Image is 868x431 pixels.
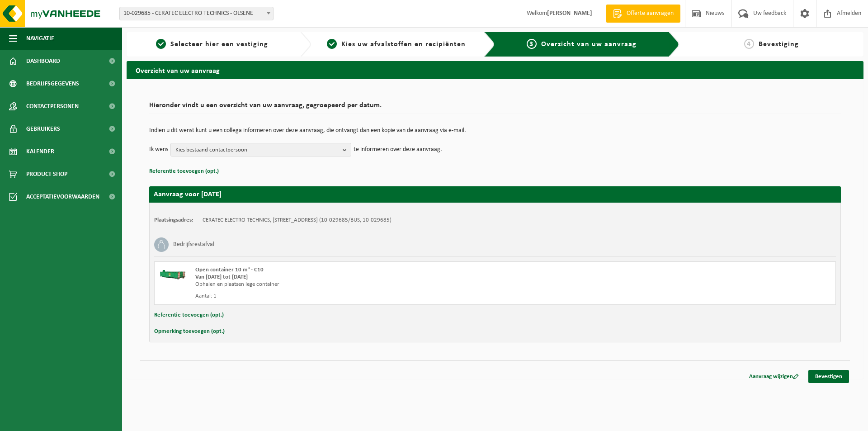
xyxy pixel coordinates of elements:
[624,9,676,18] span: Offerte aanvragen
[26,95,79,118] span: Contactpersonen
[149,102,841,114] h2: Hieronder vindt u een overzicht van uw aanvraag, gegroepeerd per datum.
[26,140,54,163] span: Kalender
[354,143,442,156] p: te informeren over deze aanvraag.
[742,370,806,383] a: Aanvraag wijzigen
[26,118,60,140] span: Gebruikers
[119,7,274,20] span: 10-029685 - CERATEC ELECTRO TECHNICS - OLSENE
[26,27,54,50] span: Navigatie
[26,72,79,95] span: Bedrijfsgegevens
[175,143,339,157] span: Kies bestaand contactpersoon
[149,166,219,177] button: Referentie toevoegen (opt.)
[606,5,680,23] a: Offerte aanvragen
[341,41,466,48] span: Kies uw afvalstoffen en recipiënten
[26,185,99,208] span: Acceptatievoorwaarden
[808,370,849,383] a: Bevestigen
[154,191,222,198] strong: Aanvraag voor [DATE]
[156,39,166,49] span: 1
[154,217,193,223] strong: Plaatsingsadres:
[149,143,168,156] p: Ik wens
[527,39,537,49] span: 3
[547,10,592,17] strong: [PERSON_NAME]
[170,143,351,156] button: Kies bestaand contactpersoon
[541,41,637,48] span: Overzicht van uw aanvraag
[759,41,799,48] span: Bevestiging
[195,274,248,280] strong: Van [DATE] tot [DATE]
[327,39,337,49] span: 2
[127,61,863,79] h2: Overzicht van uw aanvraag
[154,309,224,321] button: Referentie toevoegen (opt.)
[173,237,214,252] h3: Bedrijfsrestafval
[149,128,841,134] p: Indien u dit wenst kunt u een collega informeren over deze aanvraag, die ontvangt dan een kopie v...
[26,163,67,185] span: Product Shop
[316,39,477,50] a: 2Kies uw afvalstoffen en recipiënten
[195,267,264,273] span: Open container 10 m³ - C10
[195,281,531,288] div: Ophalen en plaatsen lege container
[159,266,186,280] img: HK-XC-10-GN-00.png
[744,39,754,49] span: 4
[131,39,293,50] a: 1Selecteer hier een vestiging
[195,293,531,300] div: Aantal: 1
[154,326,225,337] button: Opmerking toevoegen (opt.)
[26,50,60,72] span: Dashboard
[203,217,392,224] td: CERATEC ELECTRO TECHNICS, [STREET_ADDRESS] (10-029685/BUS, 10-029685)
[170,41,268,48] span: Selecteer hier een vestiging
[120,7,273,20] span: 10-029685 - CERATEC ELECTRO TECHNICS - OLSENE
